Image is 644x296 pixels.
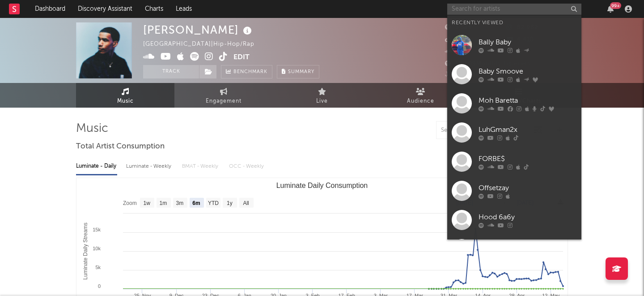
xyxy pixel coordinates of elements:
[447,4,581,15] input: Search for artists
[447,205,581,235] a: Hood 6a6y
[452,17,577,28] div: Recently Viewed
[76,159,117,174] div: Luminate - Daily
[76,83,174,108] a: Music
[277,65,319,78] button: Summary
[407,96,434,107] span: Audience
[221,65,272,78] a: Benchmark
[479,183,577,193] div: Offsetzay
[126,159,173,174] div: Luminate - Weekly
[95,265,101,270] text: 5k
[233,52,250,63] button: Edit
[610,2,621,9] div: 99 +
[144,200,151,206] text: 1w
[176,200,184,206] text: 3m
[98,283,101,289] text: 0
[607,5,614,13] button: 99+
[143,39,265,50] div: [GEOGRAPHIC_DATA] | Hip-Hop/Rap
[233,67,267,78] span: Benchmark
[227,200,233,206] text: 1y
[447,60,581,89] a: Baby Smoove
[143,22,254,37] div: [PERSON_NAME]
[243,200,249,206] text: All
[447,235,581,264] a: 1moneyfeen
[479,95,577,106] div: Moh Baretta
[123,200,137,206] text: Zoom
[436,127,531,134] input: Search by song name or URL
[208,200,219,206] text: YTD
[479,212,577,222] div: Hood 6a6y
[371,83,470,108] a: Audience
[93,227,101,232] text: 15k
[76,141,165,152] span: Total Artist Consumption
[445,49,466,55] span: 597
[447,118,581,147] a: LuhGman2x
[160,200,167,206] text: 1m
[288,70,314,74] span: Summary
[447,89,581,118] a: Moh Baretta
[82,222,89,279] text: Luminate Daily Streams
[117,96,134,107] span: Music
[93,246,101,251] text: 10k
[445,72,498,78] span: Jump Score: 70.6
[276,182,368,189] text: Luminate Daily Consumption
[445,25,472,30] span: 3,589
[143,65,199,78] button: Track
[479,66,577,77] div: Baby Smoove
[174,83,273,108] a: Engagement
[479,37,577,48] div: Bally Baby
[447,147,581,176] a: FORBE$
[479,153,577,164] div: FORBE$
[273,83,371,108] a: Live
[447,30,581,60] a: Bally Baby
[316,96,328,107] span: Live
[192,200,200,206] text: 6m
[206,96,241,107] span: Engagement
[479,124,577,135] div: LuhGman2x
[445,61,531,67] span: 18,809 Monthly Listeners
[445,37,471,43] span: 5,120
[447,176,581,205] a: Offsetzay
